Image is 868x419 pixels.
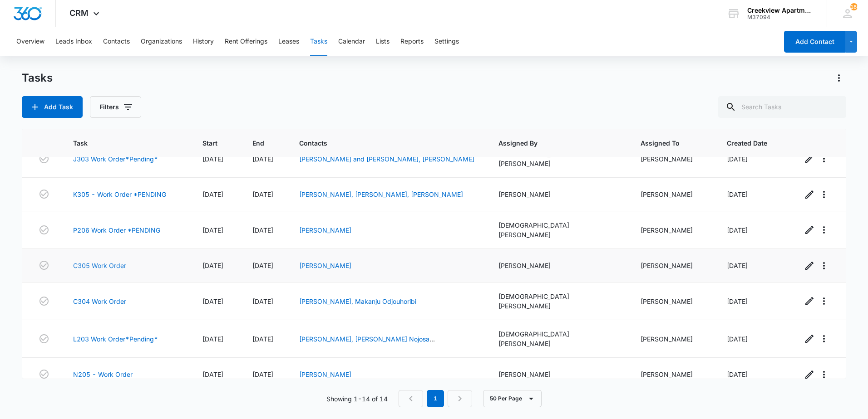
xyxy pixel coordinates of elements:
span: [DATE] [202,155,223,163]
div: [PERSON_NAME] [641,297,705,306]
button: Leads Inbox [55,27,92,56]
span: Assigned By [498,138,606,148]
span: [DATE] [727,370,748,378]
div: [PERSON_NAME] [641,334,705,344]
a: C304 Work Order [73,297,126,306]
div: [PERSON_NAME] [498,190,619,199]
button: Settings [434,27,459,56]
button: Filters [90,96,141,118]
span: [DATE] [252,262,273,269]
div: account id [747,14,814,20]
span: [DATE] [252,155,273,163]
div: [DEMOGRAPHIC_DATA][PERSON_NAME] [498,292,619,311]
a: L203 Work Order*Pending* [73,334,158,344]
a: [PERSON_NAME] [299,262,351,269]
span: [DATE] [727,155,748,163]
div: [PERSON_NAME] [641,154,705,164]
span: 180 [850,3,858,10]
div: account name [747,7,814,14]
button: Leases [278,27,299,56]
div: [DEMOGRAPHIC_DATA][PERSON_NAME] [498,220,619,239]
em: 1 [427,390,444,407]
span: [DATE] [252,226,273,234]
span: Assigned To [641,138,692,148]
span: [DATE] [202,262,223,269]
span: [DATE] [252,190,273,198]
button: Lists [376,27,390,56]
span: [DATE] [727,297,748,305]
span: [DATE] [202,335,223,343]
span: [DATE] [202,190,223,198]
span: CRM [69,8,89,18]
button: Add Contact [784,31,845,53]
a: N205 - Work Order [73,370,133,379]
span: End [252,138,264,148]
button: Actions [832,71,846,85]
div: [DEMOGRAPHIC_DATA][PERSON_NAME] [498,149,619,168]
span: Start [202,138,217,148]
button: Tasks [310,27,327,56]
a: P206 Work Order *PENDING [73,225,160,235]
button: 50 Per Page [483,390,542,407]
span: [DATE] [727,262,748,269]
span: Task [73,138,168,148]
span: [DATE] [252,370,273,378]
a: [PERSON_NAME] and [PERSON_NAME], [PERSON_NAME] [299,155,474,163]
a: [PERSON_NAME], [PERSON_NAME] Nojosa [PERSON_NAME] [299,335,435,352]
span: [DATE] [727,335,748,343]
div: [PERSON_NAME] [641,370,705,379]
a: J303 Work Order*Pending* [73,154,158,164]
span: [DATE] [252,297,273,305]
button: History [193,27,214,56]
a: [PERSON_NAME] [299,370,351,378]
span: [DATE] [252,335,273,343]
input: Search Tasks [718,96,846,118]
span: [DATE] [202,297,223,305]
button: Overview [16,27,44,56]
button: Organizations [141,27,182,56]
div: [PERSON_NAME] [641,190,705,199]
span: [DATE] [202,226,223,234]
a: [PERSON_NAME], [PERSON_NAME], [PERSON_NAME] [299,190,463,198]
div: [PERSON_NAME] [498,370,619,379]
a: [PERSON_NAME] [299,226,351,234]
div: [PERSON_NAME] [641,261,705,270]
button: Reports [400,27,424,56]
div: [DEMOGRAPHIC_DATA][PERSON_NAME] [498,329,619,348]
span: [DATE] [727,190,748,198]
span: Contacts [299,138,464,148]
button: Contacts [103,27,130,56]
a: [PERSON_NAME], Makanju Odjouhoribi [299,297,416,305]
h1: Tasks [22,71,53,85]
button: Rent Offerings [225,27,267,56]
span: Created Date [727,138,767,148]
p: Showing 1-14 of 14 [326,394,388,404]
div: [PERSON_NAME] [641,225,705,235]
a: C305 Work Order [73,261,126,270]
button: Calendar [338,27,365,56]
button: Add Task [22,96,83,118]
nav: Pagination [399,390,472,407]
span: [DATE] [202,370,223,378]
div: [PERSON_NAME] [498,261,619,270]
span: [DATE] [727,226,748,234]
a: K305 - Work Order *PENDING [73,190,166,199]
div: notifications count [850,3,858,10]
